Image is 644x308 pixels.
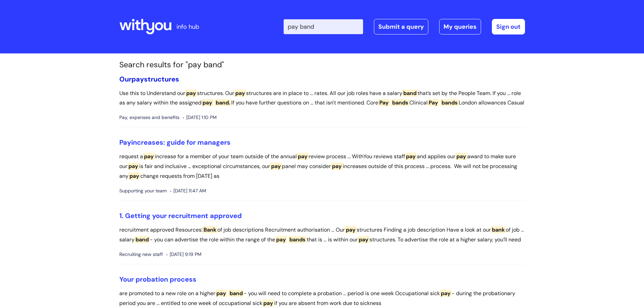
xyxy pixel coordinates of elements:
span: pay [185,90,197,97]
a: Submit a query [374,19,428,34]
span: pay [132,75,144,84]
a: Payincreases: guide for managers [119,138,231,147]
span: pay [440,290,452,297]
span: pay [262,300,274,307]
span: pay [234,90,246,97]
span: Pay, expenses and benefits [119,113,180,122]
span: Bank [202,226,217,233]
span: pay [128,172,140,180]
span: Pay [119,138,131,147]
span: pay [215,290,227,297]
span: pay [143,153,155,160]
p: request a increase for a member of your team outside of the annual review process ... WithYou rev... [119,152,525,181]
span: pay [201,99,213,106]
span: pay [455,153,467,160]
a: 1. Getting your recruitment approved [119,211,242,220]
span: Pay [378,99,390,106]
span: [DATE] 11:47 AM [170,187,206,195]
span: pay [275,236,287,243]
span: pay [270,163,282,170]
h1: Search results for "pay band" [119,60,525,70]
span: pay [358,236,369,243]
a: Ourpaystructures [119,75,179,84]
a: Sign out [492,19,525,34]
span: pay [331,163,343,170]
p: recruitment approved Resources: of job descriptions Recruitment authorisation ... Our structures ... [119,225,525,245]
span: band [402,90,418,97]
span: Recruiting new staff [119,250,163,259]
span: bands [288,236,307,243]
span: band. [215,99,231,106]
span: pay [405,153,417,160]
p: info hub [176,21,199,32]
span: Supporting your team [119,187,167,195]
div: | - [284,19,525,34]
span: [DATE] 9:19 PM [166,250,201,259]
a: Your probation process [119,275,196,284]
p: Use this to Understand our structures. Our structures are in place to ... rates. All our job role... [119,89,525,108]
span: bands [440,99,459,106]
span: pay [345,226,357,233]
span: pay [127,163,139,170]
span: [DATE] 1:10 PM [183,113,217,122]
span: band [135,236,150,243]
span: pay [297,153,309,160]
span: bands [391,99,409,106]
span: bank [491,226,506,233]
span: Pay [428,99,439,106]
input: Search [284,19,363,34]
a: My queries [439,19,481,34]
span: band [229,290,244,297]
